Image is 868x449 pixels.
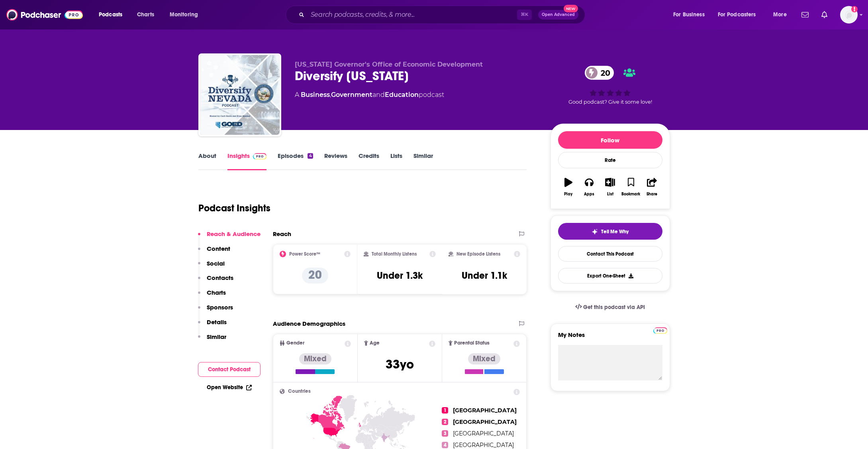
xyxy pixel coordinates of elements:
p: Reach & Audience [207,230,261,238]
a: Government [331,91,372,98]
span: For Business [673,9,705,20]
button: Bookmark [621,173,641,201]
a: Show notifications dropdown [818,8,831,22]
button: Similar [198,333,226,348]
button: open menu [713,8,768,21]
button: Export One-Sheet [558,268,662,284]
span: 3 [442,430,448,437]
span: Charts [137,9,154,20]
h2: Total Monthly Listens [372,251,417,257]
p: Charts [207,289,226,296]
span: Monitoring [170,9,198,20]
h3: Under 1.1k [462,270,507,282]
div: Share [647,192,657,197]
span: and [372,91,385,98]
h2: New Episode Listens [457,251,500,257]
div: 4 [308,153,313,159]
a: Contact This Podcast [558,246,662,262]
p: Content [207,245,230,252]
span: [GEOGRAPHIC_DATA] [453,418,517,425]
button: Apps [579,173,600,201]
span: 20 [593,66,614,80]
span: , [330,91,331,98]
span: 1 [442,407,448,414]
button: open menu [164,8,208,21]
img: Podchaser Pro [653,327,667,334]
a: Lists [390,152,402,170]
button: Contacts [198,274,233,289]
span: Get this podcast via API [583,304,645,311]
h1: Podcast Insights [198,202,270,214]
span: [GEOGRAPHIC_DATA] [453,407,517,414]
svg: Add a profile image [851,6,858,12]
a: Business [301,91,330,98]
button: Follow [558,131,662,149]
span: Podcasts [99,9,122,20]
button: Sponsors [198,303,233,318]
button: Show profile menu [840,6,858,24]
a: Similar [413,152,433,170]
button: List [600,173,620,201]
div: Bookmark [621,192,640,197]
a: Pro website [653,326,667,334]
span: [GEOGRAPHIC_DATA] [453,430,514,437]
span: 2 [442,419,448,425]
div: Search podcasts, credits, & more... [293,6,593,24]
button: open menu [93,8,133,21]
span: New [564,5,578,12]
button: Open AdvancedNew [538,10,578,20]
span: Gender [286,341,304,346]
a: Show notifications dropdown [798,8,812,22]
span: [GEOGRAPHIC_DATA] [453,441,514,449]
img: User Profile [840,6,858,24]
span: Logged in as tiffanymiller [840,6,858,24]
a: Credits [359,152,379,170]
a: Education [385,91,419,98]
a: Reviews [324,152,347,170]
a: Open Website [207,384,252,391]
span: [US_STATE] Governor's Office of Economic Development [295,61,483,68]
img: Podchaser - Follow, Share and Rate Podcasts [6,7,83,22]
span: Age [370,341,380,346]
span: 33 yo [386,356,414,372]
button: Content [198,245,230,260]
a: About [198,152,216,170]
div: Apps [584,192,594,197]
div: Rate [558,152,662,168]
button: Social [198,260,225,274]
div: A podcast [295,90,444,100]
p: Similar [207,333,226,341]
span: More [773,9,787,20]
button: Reach & Audience [198,230,261,245]
button: Details [198,318,227,333]
div: Mixed [299,353,331,364]
div: 20Good podcast? Give it some love! [551,61,670,110]
span: For Podcasters [718,9,756,20]
button: tell me why sparkleTell Me Why [558,223,662,240]
img: Diversify Nevada [200,55,280,135]
div: Mixed [468,353,500,364]
button: Play [558,173,579,201]
label: My Notes [558,331,662,345]
span: ⌘ K [517,10,532,20]
span: 4 [442,442,448,448]
button: open menu [668,8,715,21]
img: Podchaser Pro [253,153,267,160]
span: Countries [288,389,311,394]
button: Share [641,173,662,201]
button: open menu [768,8,797,21]
a: Charts [132,8,159,21]
input: Search podcasts, credits, & more... [308,8,517,21]
a: Episodes4 [278,152,313,170]
a: 20 [585,66,614,80]
p: Sponsors [207,303,233,311]
img: tell me why sparkle [592,228,598,235]
p: Details [207,318,227,326]
span: Parental Status [454,341,490,346]
h2: Audience Demographics [273,320,345,327]
h2: Power Score™ [289,251,320,257]
p: Social [207,260,225,267]
a: InsightsPodchaser Pro [227,152,267,170]
p: 20 [302,268,328,284]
